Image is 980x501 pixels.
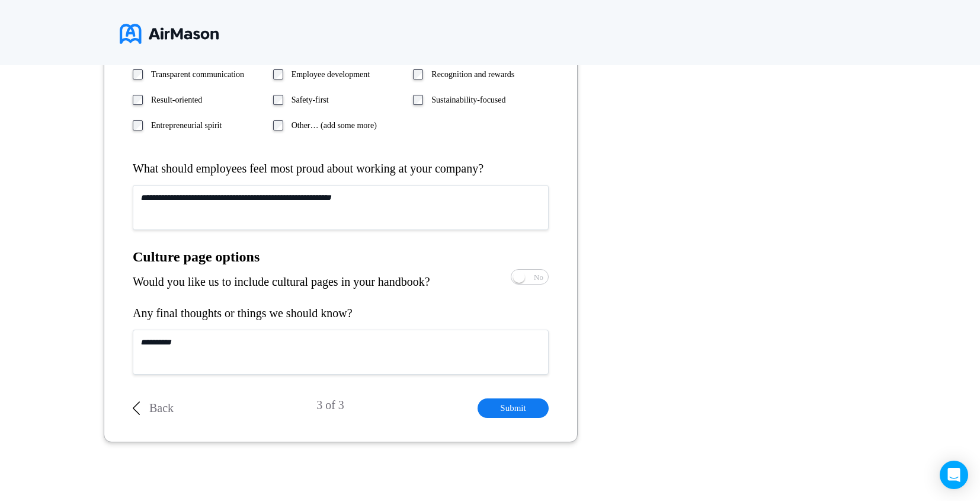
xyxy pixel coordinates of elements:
[292,120,377,131] label: Other… (add some more)
[431,69,514,80] label: Recognition and rewards
[534,273,543,281] span: No
[133,401,140,415] img: back
[133,275,430,289] div: Would you like us to include cultural pages in your handbook?
[120,19,219,49] img: logo
[431,94,505,106] label: Sustainability-focused
[133,162,549,175] div: What should employees feel most proud about working at your company?
[940,461,968,489] div: Open Intercom Messenger
[292,94,329,106] label: Safety-first
[316,398,344,418] p: 3 of 3
[133,307,549,320] div: Any final thoughts or things we should know?
[292,69,370,80] label: Employee development
[133,249,549,266] h1: Culture page options
[151,94,202,106] label: Result-oriented
[151,120,222,131] label: Entrepreneurial spirit
[151,69,244,80] label: Transparent communication
[478,398,549,418] button: Submit
[149,401,174,415] p: Back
